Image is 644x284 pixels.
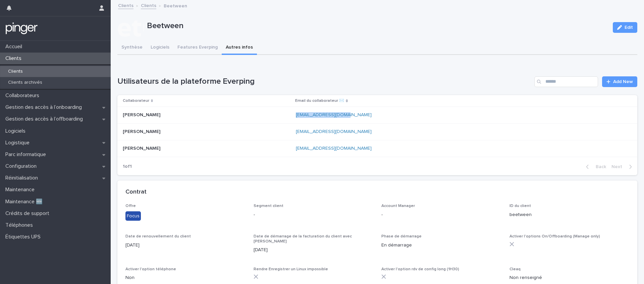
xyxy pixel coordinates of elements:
span: Activer l'option téléphone [125,267,176,271]
button: Back [581,164,609,170]
span: Activer l'option rdv de config long (1H30) [381,267,459,271]
tr: [PERSON_NAME][PERSON_NAME] [EMAIL_ADDRESS][DOMAIN_NAME] [117,107,637,124]
span: Activer l'options On/Offboarding (Manage only) [509,234,600,238]
button: Synthèse [117,41,147,55]
p: [PERSON_NAME] [123,144,162,151]
span: Date de démarrage de la facturation du client avec [PERSON_NAME] [254,234,352,243]
h1: Utilisateurs de la plateforme Everping [117,77,532,86]
p: Clients [3,55,27,62]
span: Date de renouvellement du client [125,234,191,238]
span: ID du client [509,204,531,208]
a: Clients [141,1,156,9]
p: Maintenance 🆕 [3,199,48,205]
button: Edit [613,22,637,33]
button: Logiciels [147,41,173,55]
p: beetween [509,211,630,218]
p: [PERSON_NAME] [123,111,162,118]
p: Parc informatique [3,151,51,158]
tr: [PERSON_NAME][PERSON_NAME] [EMAIL_ADDRESS][DOMAIN_NAME] [117,123,637,140]
p: Collaborateurs [3,92,45,99]
a: Clients [118,1,133,9]
p: Logistique [3,140,35,146]
img: mTgBEunGTSyRkCgitkcU [5,22,38,35]
h2: Contrat [125,189,147,196]
a: [EMAIL_ADDRESS][DOMAIN_NAME] [296,129,372,134]
p: Email du collaborateur ✉️ [295,97,344,104]
button: Autres infos [222,41,257,55]
p: Logiciels [3,128,31,134]
p: - [254,211,374,218]
p: Étiquettes UPS [3,234,46,240]
span: Phase de démarrage [381,234,422,238]
span: Offre [125,204,136,208]
p: Collaborateur [123,97,149,104]
p: [DATE] [125,242,246,249]
p: Configuration [3,163,42,169]
p: Clients [3,69,28,74]
span: Edit [625,25,633,30]
p: Beetween [147,21,607,31]
p: Maintenance [3,187,40,193]
p: Réinitialisation [3,175,43,181]
p: Non renseigné [509,274,630,281]
input: Search [534,76,598,87]
button: Next [609,164,637,170]
p: 1 of 1 [117,158,137,175]
p: [DATE] [254,246,374,254]
div: Focus [125,211,141,221]
a: [EMAIL_ADDRESS][DOMAIN_NAME] [296,113,372,117]
p: Gestion des accès à l’offboarding [3,116,88,122]
a: Add New [602,76,637,87]
button: Features Everping [173,41,222,55]
span: Segment client [254,204,283,208]
span: Cleaq [509,267,521,271]
p: Clients archivés [3,80,48,85]
span: Back [592,164,606,169]
p: Téléphones [3,222,38,228]
span: Add New [613,79,633,84]
a: [EMAIL_ADDRESS][DOMAIN_NAME] [296,146,372,151]
p: Crédits de support [3,210,55,217]
p: [PERSON_NAME] [123,128,162,135]
p: Accueil [3,44,28,50]
p: Non [125,274,246,281]
span: Next [611,164,626,169]
p: En démarrage [381,242,501,249]
span: Rendre Enregistrer un Linux impossible [254,267,328,271]
p: Beetween [164,2,187,9]
tr: [PERSON_NAME][PERSON_NAME] [EMAIL_ADDRESS][DOMAIN_NAME] [117,140,637,157]
span: Account Manager [381,204,415,208]
p: - [381,211,501,218]
p: Gestion des accès à l’onboarding [3,104,87,111]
